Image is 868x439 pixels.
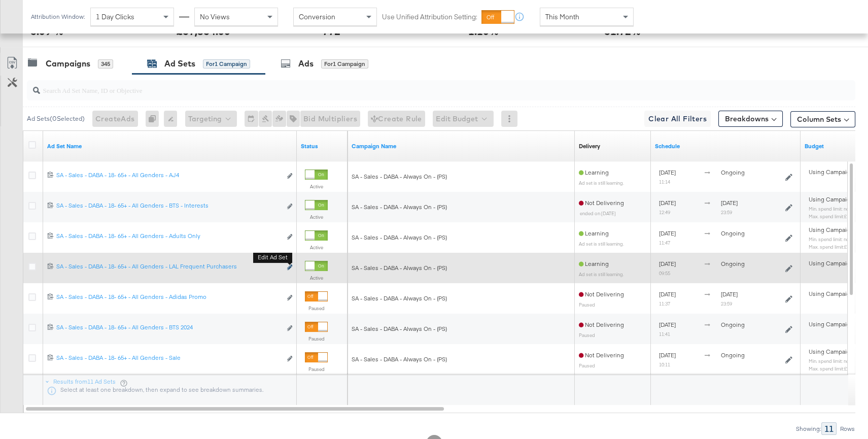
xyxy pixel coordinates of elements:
label: Active [305,214,328,220]
sub: Max. spend limit : £150.00 [809,213,860,219]
a: SA - Sales - DABA - 18- 65+ - All Genders - LAL Frequent Purchasers [56,262,281,273]
sub: 23:59 [721,300,732,307]
span: [DATE] [721,290,738,298]
div: Ad Sets [164,58,195,70]
div: SA - Sales - DABA - 18- 65+ - All Genders - BTS - Interests [56,201,281,210]
sub: Max. spend limit : £350.00 [809,244,860,250]
a: SA - Sales - DABA - 18- 65+ - All Genders - AJ4 [56,171,281,182]
sub: Ad set is still learning. [579,271,624,277]
a: SA - Sales - DABA - 18- 65+ - All Genders - Adidas Promo [56,293,281,303]
a: Reflects the ability of your Ad Set to achieve delivery based on ad states, schedule and budget. [579,142,600,150]
sub: Paused [579,332,595,338]
sub: Ad set is still learning. [579,241,624,247]
div: Ad Sets ( 0 Selected) [27,114,85,123]
sub: Ad set is still learning. [579,180,624,186]
label: Active [305,183,328,190]
span: Not Delivering [579,290,624,298]
span: SA - Sales - DABA - Always On - (PS) [352,325,447,332]
div: Campaigns [46,58,90,70]
div: SA - Sales - DABA - 18- 65+ - All Genders - Adidas Promo [56,293,281,301]
span: SA - Sales - DABA - Always On - (PS) [352,173,447,180]
span: Learning [579,260,609,267]
a: Your Ad Set name. [47,142,293,150]
sub: 11:47 [659,240,670,246]
div: 11 [821,422,837,435]
span: [DATE] [659,321,676,328]
div: SA - Sales - DABA - 18- 65+ - All Genders - AJ4 [56,171,281,179]
div: Delivery [579,142,600,150]
a: SA - Sales - DABA - 18- 65+ - All Genders - Sale [56,354,281,364]
a: SA - Sales - DABA - 18- 65+ - All Genders - BTS 2024 [56,323,281,334]
div: Showing: [795,425,821,432]
div: Attribution Window: [30,13,85,20]
a: Shows the current state of your Ad Set. [301,142,343,150]
span: SA - Sales - DABA - Always On - (PS) [352,233,447,241]
div: for 1 Campaign [321,59,368,69]
input: Search Ad Set Name, ID or Objective [40,76,780,96]
span: ongoing [721,168,745,176]
label: Active [305,275,328,281]
div: 345 [98,59,113,69]
span: [DATE] [659,199,676,207]
span: Clear All Filters [648,113,707,125]
div: Ads [298,58,314,70]
span: Learning [579,168,609,176]
span: Not Delivering [579,321,624,328]
sub: 12:49 [659,209,670,215]
a: Your campaign name. [352,142,571,150]
div: for 1 Campaign [203,59,250,69]
span: No Views [200,12,230,21]
sub: Min. spend limit: not set [809,236,858,242]
div: SA - Sales - DABA - 18- 65+ - All Genders - BTS 2024 [56,323,281,331]
label: Use Unified Attribution Setting: [382,12,477,22]
sub: ended on [DATE] [580,210,616,216]
span: SA - Sales - DABA - Always On - (PS) [352,294,447,302]
span: SA - Sales - DABA - Always On - (PS) [352,203,447,211]
label: Paused [305,366,328,373]
sub: 11:41 [659,331,670,337]
span: 1 Day Clicks [96,12,134,21]
div: 0 [146,111,164,127]
label: Paused [305,335,328,342]
sub: Min. spend limit: not set [809,358,858,364]
button: Edit ad set [287,262,293,273]
span: ongoing [721,321,745,328]
label: Paused [305,305,328,312]
span: [DATE] [659,168,676,176]
span: Learning [579,229,609,237]
label: Active [305,244,328,251]
div: SA - Sales - DABA - 18- 65+ - All Genders - Adults Only [56,232,281,240]
sub: 23:59 [721,209,732,215]
span: SA - Sales - DABA - Always On - (PS) [352,264,447,272]
sub: 09:55 [659,270,670,276]
span: [DATE] [721,199,738,207]
sub: Min. spend limit: not set [809,206,858,212]
button: Breakdowns [718,111,783,127]
a: SA - Sales - DABA - 18- 65+ - All Genders - Adults Only [56,232,281,243]
span: ongoing [721,260,745,267]
sub: 10:11 [659,361,670,367]
sub: 11:37 [659,300,670,307]
sub: Paused [579,301,595,308]
button: Clear All Filters [644,111,711,127]
sub: 11:14 [659,179,670,185]
button: Column Sets [790,111,855,127]
div: SA - Sales - DABA - 18- 65+ - All Genders - Sale [56,354,281,362]
b: Edit ad set [253,252,292,263]
span: SA - Sales - DABA - Always On - (PS) [352,355,447,363]
sub: Paused [579,362,595,368]
span: ongoing [721,351,745,359]
span: [DATE] [659,260,676,267]
span: This Month [545,12,579,21]
span: Not Delivering [579,351,624,359]
a: SA - Sales - DABA - 18- 65+ - All Genders - BTS - Interests [56,201,281,212]
span: ongoing [721,229,745,237]
a: Shows when your Ad Set is scheduled to deliver. [655,142,796,150]
span: [DATE] [659,229,676,237]
span: [DATE] [659,290,676,298]
span: Not Delivering [579,199,624,207]
div: Rows [840,425,855,432]
sub: Max. spend limit : £240.00 [809,365,860,372]
span: Conversion [299,12,335,21]
div: SA - Sales - DABA - 18- 65+ - All Genders - LAL Frequent Purchasers [56,262,281,271]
